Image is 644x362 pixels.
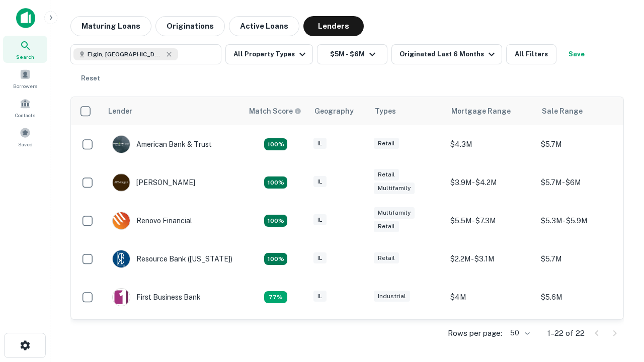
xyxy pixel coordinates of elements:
td: $5.7M - $6M [536,163,626,202]
div: Renovo Financial [112,212,192,230]
div: IL [313,176,327,188]
button: All Property Types [225,44,313,64]
button: Maturing Loans [70,16,151,36]
span: Saved [18,140,33,148]
div: Retail [374,138,399,149]
span: Contacts [15,111,35,119]
button: Originations [155,16,225,36]
div: Matching Properties: 4, hasApolloMatch: undefined [264,176,287,189]
th: Geography [308,97,369,125]
button: Active Loans [229,16,299,36]
div: IL [313,291,327,302]
td: $3.9M - $4.2M [445,163,536,202]
p: Rows per page: [448,327,502,339]
img: picture [113,250,130,267]
td: $5.1M [536,316,626,354]
div: Mortgage Range [451,105,511,117]
th: Mortgage Range [445,97,536,125]
div: Capitalize uses an advanced AI algorithm to match your search with the best lender. The match sco... [249,106,301,117]
div: First Business Bank [112,288,201,306]
div: Industrial [374,291,410,302]
div: Retail [374,169,399,180]
span: Borrowers [13,82,37,90]
span: Search [16,53,34,61]
td: $5.7M [536,125,626,163]
div: Matching Properties: 4, hasApolloMatch: undefined [264,253,287,265]
img: capitalize-icon.png [16,8,35,28]
div: IL [313,214,327,226]
th: Types [369,97,445,125]
a: Borrowers [3,65,47,92]
img: picture [113,289,130,306]
button: Originated Last 6 Months [391,44,502,64]
div: Matching Properties: 7, hasApolloMatch: undefined [264,138,287,150]
th: Sale Range [536,97,626,125]
div: Resource Bank ([US_STATE]) [112,250,232,268]
div: [PERSON_NAME] [112,173,195,192]
div: Multifamily [374,183,415,194]
td: $5.7M [536,240,626,278]
td: $5.5M - $7.3M [445,202,536,240]
div: Retail [374,252,399,264]
button: All Filters [506,44,556,64]
a: Search [3,36,47,63]
img: picture [113,212,130,229]
td: $4.3M [445,125,536,163]
div: 50 [506,326,531,340]
a: Contacts [3,94,47,121]
td: $2.2M - $3.1M [445,240,536,278]
td: $4M [445,278,536,316]
div: IL [313,252,327,264]
div: American Bank & Trust [112,135,212,153]
button: Lenders [303,16,364,36]
p: 1–22 of 22 [547,327,585,339]
a: Saved [3,123,47,150]
iframe: Chat Widget [594,249,644,298]
td: $5.3M - $5.9M [536,202,626,240]
div: IL [313,138,327,149]
th: Capitalize uses an advanced AI algorithm to match your search with the best lender. The match sco... [243,97,308,125]
th: Lender [102,97,243,125]
span: Elgin, [GEOGRAPHIC_DATA], [GEOGRAPHIC_DATA] [88,50,163,59]
div: Matching Properties: 4, hasApolloMatch: undefined [264,215,287,227]
td: $5.6M [536,278,626,316]
div: Types [375,105,396,117]
button: $5M - $6M [317,44,387,64]
div: Matching Properties: 3, hasApolloMatch: undefined [264,291,287,303]
div: Lender [108,105,132,117]
img: picture [113,136,130,153]
button: Save your search to get updates of matches that match your search criteria. [560,44,593,64]
div: Retail [374,221,399,232]
div: Multifamily [374,207,415,219]
h6: Match Score [249,106,299,117]
td: $3.1M [445,316,536,354]
div: Geography [314,105,354,117]
div: Originated Last 6 Months [399,48,498,60]
button: Reset [74,68,107,88]
img: picture [113,174,130,191]
div: Sale Range [542,105,583,117]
